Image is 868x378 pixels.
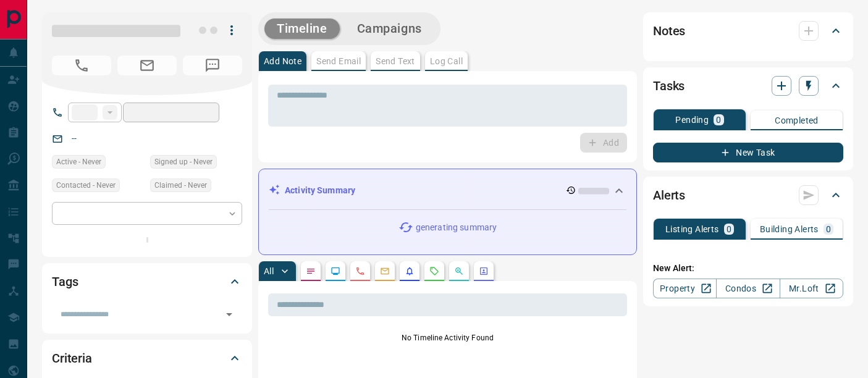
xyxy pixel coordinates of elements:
[675,115,709,124] p: Pending
[52,348,92,368] h2: Criteria
[479,266,489,276] svg: Agent Actions
[264,19,340,39] button: Timeline
[775,116,819,125] p: Completed
[716,115,721,124] p: 0
[264,267,274,275] p: All
[154,156,213,168] span: Signed up - Never
[653,71,843,101] div: Tasks
[117,56,177,75] span: No Email
[331,266,340,276] svg: Lead Browsing Activity
[52,272,78,292] h2: Tags
[285,184,355,197] p: Activity Summary
[52,343,242,373] div: Criteria
[56,179,116,191] span: Contacted - Never
[653,279,717,298] a: Property
[653,21,685,41] h2: Notes
[345,19,434,39] button: Campaigns
[268,332,627,343] p: No Timeline Activity Found
[72,133,77,143] a: --
[653,262,843,275] p: New Alert:
[264,57,301,65] p: Add Note
[760,225,819,233] p: Building Alerts
[716,279,780,298] a: Condos
[154,179,207,191] span: Claimed - Never
[56,156,101,168] span: Active - Never
[221,306,238,323] button: Open
[269,179,626,202] div: Activity Summary
[183,56,242,75] span: No Number
[52,56,111,75] span: No Number
[653,143,843,162] button: New Task
[416,221,497,234] p: generating summary
[429,266,439,276] svg: Requests
[653,180,843,210] div: Alerts
[405,266,415,276] svg: Listing Alerts
[780,279,843,298] a: Mr.Loft
[653,76,685,96] h2: Tasks
[306,266,316,276] svg: Notes
[454,266,464,276] svg: Opportunities
[653,16,843,46] div: Notes
[826,225,831,233] p: 0
[727,225,731,233] p: 0
[653,185,685,205] h2: Alerts
[380,266,390,276] svg: Emails
[355,266,365,276] svg: Calls
[665,225,719,233] p: Listing Alerts
[52,267,242,296] div: Tags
